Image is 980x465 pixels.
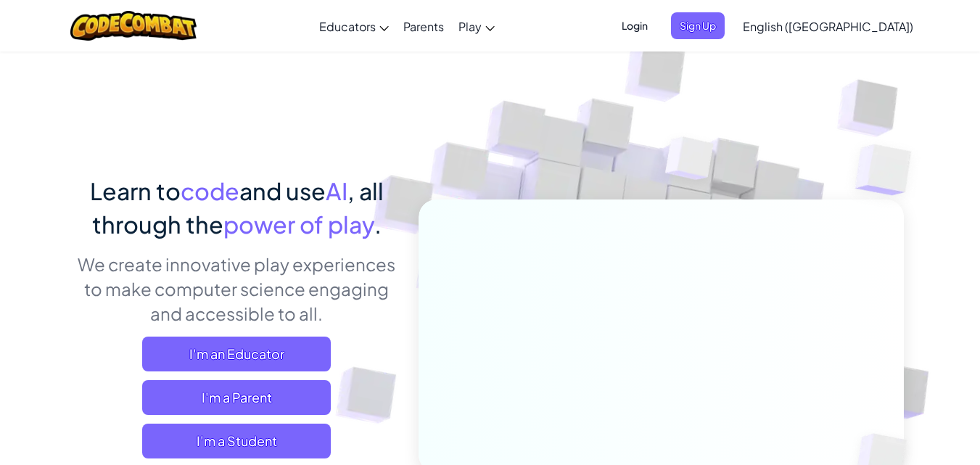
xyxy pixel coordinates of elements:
[458,19,482,34] span: Play
[451,7,502,46] a: Play
[239,176,326,205] span: and use
[181,176,239,205] span: code
[142,337,331,371] a: I'm an Educator
[223,210,374,239] span: power of play
[70,11,197,41] img: CodeCombat logo
[826,109,952,231] img: Overlap cubes
[90,176,181,205] span: Learn to
[638,108,742,216] img: Overlap cubes
[396,7,451,46] a: Parents
[142,380,331,415] a: I'm a Parent
[312,7,396,46] a: Educators
[77,252,397,326] p: We create innovative play experiences to make computer science engaging and accessible to all.
[142,424,331,458] button: I'm a Student
[743,19,913,34] span: English ([GEOGRAPHIC_DATA])
[319,19,376,34] span: Educators
[736,7,921,46] a: English ([GEOGRAPHIC_DATA])
[671,12,725,39] button: Sign Up
[326,176,347,205] span: AI
[613,12,656,39] button: Login
[374,210,382,239] span: .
